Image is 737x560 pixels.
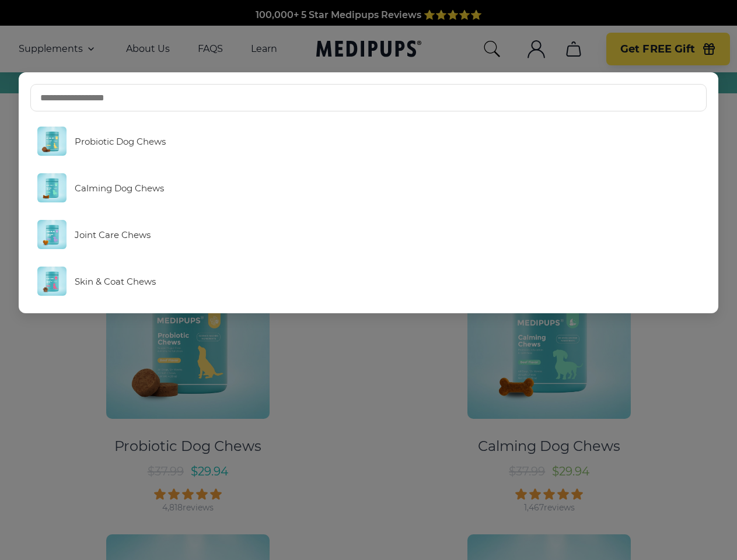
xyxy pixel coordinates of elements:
img: Joint Care Chews [37,220,67,249]
span: Joint Care Chews [75,229,151,240]
a: Calming Dog Chews [30,167,707,208]
span: Probiotic Dog Chews [75,136,166,147]
img: Skin & Coat Chews [37,267,67,296]
a: Probiotic Dog Chews [30,121,707,162]
span: Skin & Coat Chews [75,276,156,287]
img: Calming Dog Chews [37,173,67,202]
img: Probiotic Dog Chews [37,127,67,156]
a: Skin & Coat Chews [30,261,707,302]
span: Calming Dog Chews [75,183,164,194]
a: Joint Care Chews [30,214,707,255]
